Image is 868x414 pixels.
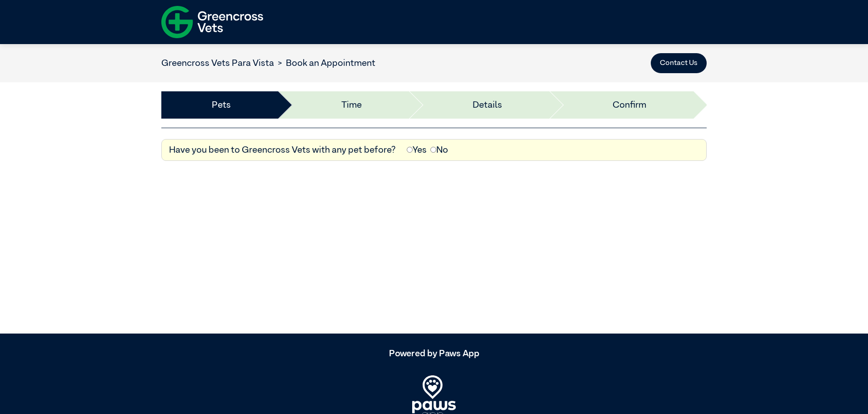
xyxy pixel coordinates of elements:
[430,147,436,153] input: No
[274,56,375,70] li: Book an Appointment
[161,56,375,70] nav: breadcrumb
[161,2,263,42] img: f-logo
[161,59,274,68] a: Greencross Vets Para Vista
[161,348,707,359] h5: Powered by Paws App
[651,53,707,73] button: Contact Us
[212,98,231,112] a: Pets
[407,143,427,157] label: Yes
[430,143,448,157] label: No
[169,143,396,157] label: Have you been to Greencross Vets with any pet before?
[407,147,413,153] input: Yes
